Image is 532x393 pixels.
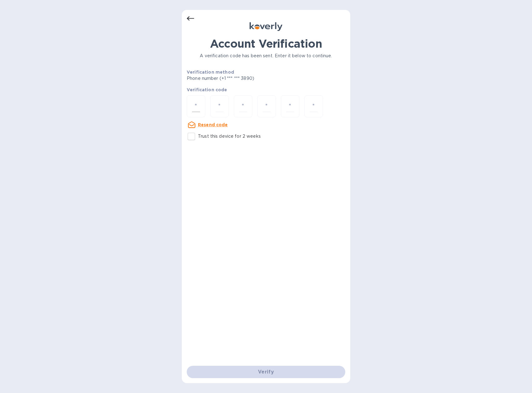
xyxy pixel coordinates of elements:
p: Phone number (+1 *** *** 3890) [187,75,302,82]
u: Resend code [198,122,228,127]
b: Verification method [187,70,234,75]
h1: Account Verification [187,37,345,50]
p: Trust this device for 2 weeks [198,133,261,140]
p: Verification code [187,87,345,93]
p: A verification code has been sent. Enter it below to continue. [187,53,345,59]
